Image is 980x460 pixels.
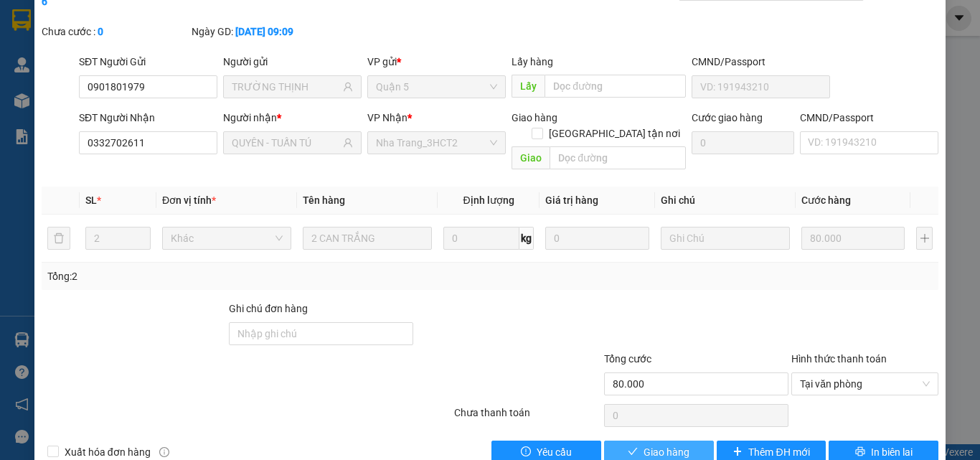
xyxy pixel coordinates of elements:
div: Chưa cước : [42,24,189,39]
div: Người gửi [223,54,362,70]
span: [GEOGRAPHIC_DATA] tận nơi [543,126,686,141]
label: Ghi chú đơn hàng [229,303,308,314]
span: plus [732,446,743,458]
input: VD: Bàn, Ghế [303,227,432,250]
span: Yêu cầu [537,444,572,460]
div: SĐT Người Nhận [79,110,217,126]
input: Ghi chú đơn hàng [229,322,413,345]
span: Quận 5 [376,76,497,98]
span: Đơn vị tính [162,194,216,206]
span: exclamation-circle [521,446,531,458]
span: info-circle [159,447,169,457]
b: 0 [98,26,103,37]
div: CMND/Passport [800,110,938,126]
span: VP Nhận [367,112,407,123]
input: 0 [801,227,905,250]
div: Người nhận [223,110,362,126]
button: delete [47,227,70,250]
span: user [343,138,353,148]
span: Định lượng [463,194,514,206]
button: plus [916,227,933,250]
div: SĐT Người Gửi [79,54,217,70]
span: In biên lai [871,444,913,460]
span: Khác [171,227,283,249]
label: Cước giao hàng [692,112,763,123]
div: Ngày GD: [192,24,339,39]
input: Dọc đường [545,75,686,98]
span: Giao hàng [512,112,557,123]
span: Nha Trang_3HCT2 [376,132,497,154]
div: Tổng: 2 [47,268,380,284]
input: VD: 191943210 [692,75,830,98]
label: Hình thức thanh toán [791,353,887,365]
span: printer [855,446,865,458]
input: Cước giao hàng [692,131,794,154]
div: CMND/Passport [692,54,830,70]
span: Lấy hàng [512,56,553,67]
span: user [343,82,353,92]
input: Tên người gửi [232,79,340,95]
span: Tên hàng [303,194,345,206]
span: Tổng cước [604,353,651,365]
span: Giá trị hàng [545,194,598,206]
span: Giao hàng [644,444,689,460]
th: Ghi chú [655,187,796,215]
div: Chưa thanh toán [453,405,603,430]
span: SL [85,194,97,206]
span: Lấy [512,75,545,98]
input: Tên người nhận [232,135,340,151]
span: kg [519,227,534,250]
span: Tại văn phòng [800,373,930,395]
input: 0 [545,227,649,250]
span: Giao [512,146,550,169]
span: Cước hàng [801,194,851,206]
span: Thêm ĐH mới [748,444,809,460]
div: VP gửi [367,54,506,70]
input: Ghi Chú [661,227,790,250]
span: Xuất hóa đơn hàng [59,444,156,460]
input: Dọc đường [550,146,686,169]
b: [DATE] 09:09 [235,26,293,37]
span: check [628,446,638,458]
